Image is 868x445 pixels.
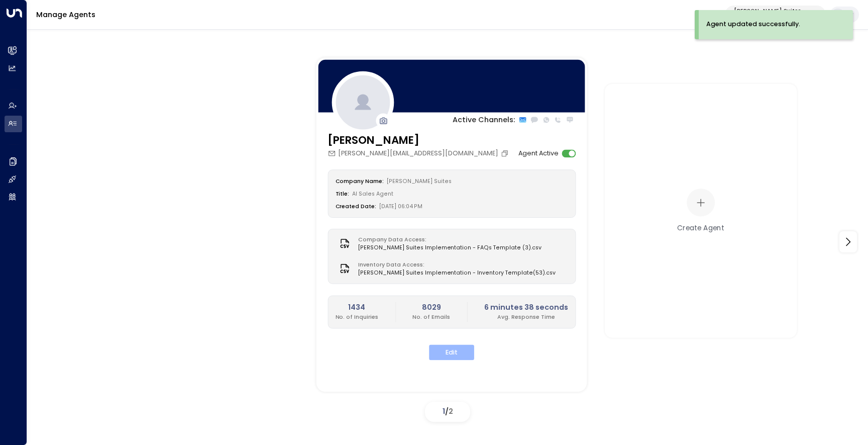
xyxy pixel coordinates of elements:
[387,178,452,186] span: [PERSON_NAME] Suites
[677,223,724,233] div: Create Agent
[453,115,515,126] p: Active Channels:
[449,406,453,416] span: 2
[429,345,474,361] button: Edit
[352,191,393,198] span: AI Sales Agent
[412,302,450,313] h2: 8029
[358,244,541,252] span: [PERSON_NAME] Suites Implementation - FAQs Template (3).csv
[725,6,826,24] button: [PERSON_NAME] Suites638ec7b5-66cb-467c-be2f-f19c05816232
[706,20,800,29] div: Agent updated successfully.
[358,236,537,244] label: Company Data Access:
[379,203,423,211] span: [DATE] 06:04 PM
[328,133,511,149] h3: [PERSON_NAME]
[518,149,559,159] label: Agent Active
[484,302,568,313] h2: 6 minutes 38 seconds
[328,149,511,159] div: [PERSON_NAME][EMAIL_ADDRESS][DOMAIN_NAME]
[484,313,568,321] p: Avg. Response Time
[500,150,510,158] button: Copy
[734,8,807,14] p: [PERSON_NAME] Suites
[412,313,450,321] p: No. of Emails
[358,261,551,269] label: Inventory Data Access:
[443,406,445,416] span: 1
[336,178,384,186] label: Company Name:
[336,191,350,198] label: Title:
[336,203,377,211] label: Created Date:
[336,302,379,313] h2: 1434
[36,10,95,20] a: Manage Agents
[358,270,556,278] span: [PERSON_NAME] Suites Implementation - Inventory Template(53).csv
[425,402,470,422] div: /
[336,313,379,321] p: No. of Inquiries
